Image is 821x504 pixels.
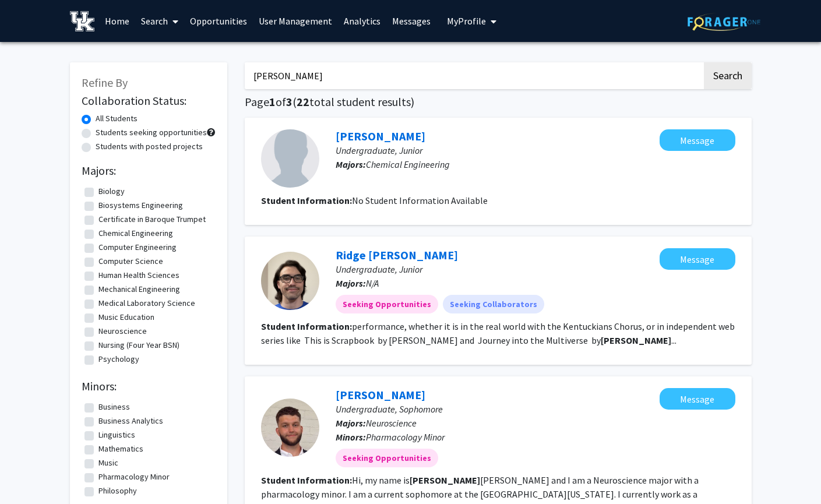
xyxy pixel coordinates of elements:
label: Pharmacology Minor [98,471,170,483]
label: Mathematics [98,443,143,455]
a: [PERSON_NAME] [336,387,425,402]
h2: Minors: [82,379,216,393]
span: Undergraduate, Junior [336,144,422,156]
span: N/A [366,277,379,289]
label: Music Education [98,311,154,323]
mat-chip: Seeking Opportunities [336,449,438,467]
b: Majors: [336,158,366,170]
label: Nursing (Four Year BSN) [98,339,179,351]
label: Human Health Sciences [98,269,179,281]
label: Certificate in Baroque Trumpet [98,213,206,225]
b: Student Information: [261,195,352,206]
button: Message Ridge Roshong [660,248,735,270]
label: Business Analytics [98,415,163,427]
span: Neuroscience [366,417,417,429]
label: Biosystems Engineering [98,199,183,212]
label: All Students [96,112,138,125]
a: Messages [386,1,436,41]
label: Biology [98,185,125,198]
a: Analytics [338,1,386,41]
label: Students with posted projects [96,140,203,153]
label: Business [98,401,130,413]
span: Undergraduate, Junior [336,263,422,275]
b: [PERSON_NAME] [410,474,480,486]
mat-chip: Seeking Opportunities [336,295,438,313]
span: 22 [297,94,309,109]
b: Majors: [336,277,366,289]
img: University of Kentucky Logo [70,11,95,31]
fg-read-more: performance, whether it is in the real world with the Kentuckians Chorus, or in independent web s... [261,320,735,346]
span: Pharmacology Minor [366,431,445,443]
b: Minors: [336,431,366,443]
a: Home [99,1,135,41]
label: Mechanical Engineering [98,283,180,295]
label: Computer Engineering [98,241,177,253]
label: Neuroscience [98,325,147,337]
label: Psychology [98,353,139,365]
button: Message Jacob Childress [660,129,735,151]
label: Computer Science [98,255,163,267]
label: Chemical Engineering [98,227,173,239]
label: Philosophy [98,485,137,497]
button: Message Jacob Kennedy [660,388,735,410]
h2: Collaboration Status: [82,94,216,108]
h1: Page of ( total student results) [245,95,752,109]
b: [PERSON_NAME] [601,334,671,346]
span: Undergraduate, Sophomore [336,403,443,415]
input: Search Keywords [245,62,702,89]
mat-chip: Seeking Collaborators [443,295,544,313]
b: Student Information: [261,320,352,332]
a: Ridge [PERSON_NAME] [336,248,458,262]
a: [PERSON_NAME] [336,129,425,143]
a: User Management [253,1,338,41]
span: No Student Information Available [352,195,488,206]
a: Search [135,1,184,41]
b: Student Information: [261,474,352,486]
label: Linguistics [98,429,135,441]
img: ForagerOne Logo [688,13,760,31]
label: Students seeking opportunities [96,126,207,139]
span: 1 [269,94,276,109]
button: Search [704,62,752,89]
iframe: Chat [9,452,50,495]
label: Music [98,457,118,469]
span: My Profile [447,15,486,27]
b: Majors: [336,417,366,429]
span: Chemical Engineering [366,158,450,170]
h2: Majors: [82,164,216,178]
span: Refine By [82,75,128,90]
label: Medical Laboratory Science [98,297,195,309]
span: 3 [286,94,293,109]
a: Opportunities [184,1,253,41]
